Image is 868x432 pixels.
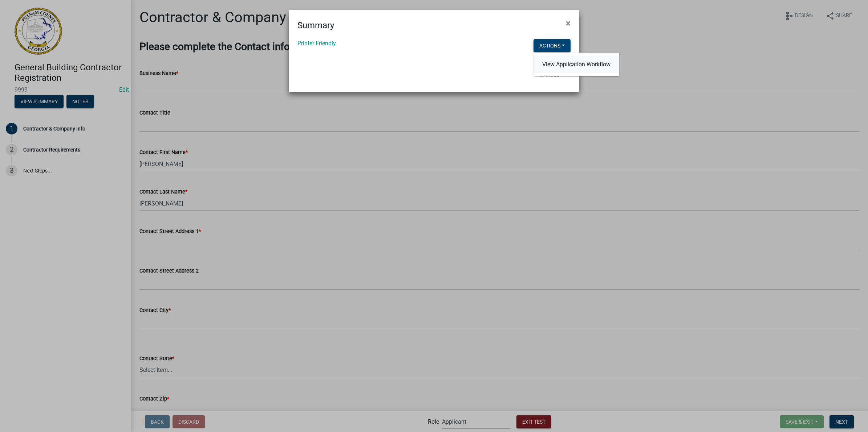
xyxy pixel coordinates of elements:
[297,19,334,32] h4: Summary
[534,56,619,73] a: View Application Workflow
[534,39,571,52] button: Actions
[566,18,571,28] span: ×
[297,40,336,47] a: Printer Friendly
[534,53,619,76] div: Actions
[560,13,576,33] button: Close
